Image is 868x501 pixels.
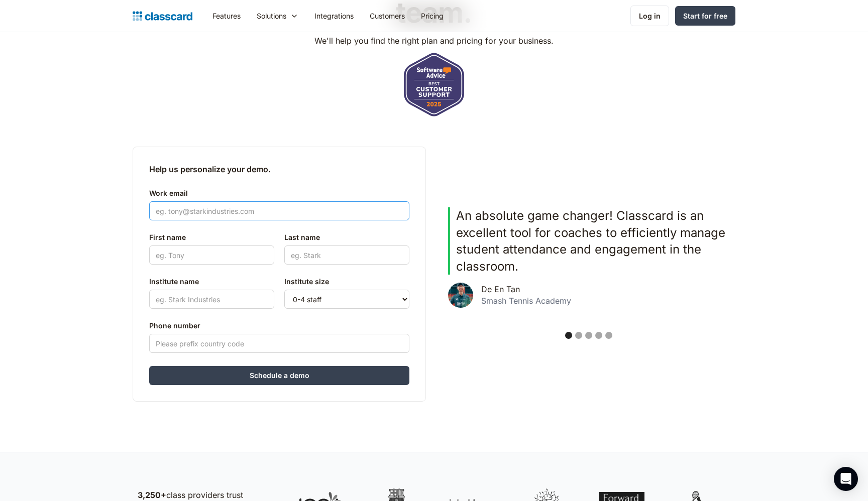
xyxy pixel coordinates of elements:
[149,245,274,265] input: eg. Tony
[138,490,166,500] strong: 3,250+
[284,231,409,243] label: Last name
[284,245,409,265] input: eg. Stark
[149,334,409,353] input: Please prefix country code
[605,332,612,339] div: Show slide 5 of 5
[149,366,409,385] input: Schedule a demo
[149,183,409,385] form: Contact Form
[149,163,409,175] h2: Help us personalize your demo.
[149,201,409,220] input: eg. tony@starkindustries.com
[149,320,409,332] label: Phone number
[565,332,572,339] div: Show slide 1 of 5
[585,332,592,339] div: Show slide 3 of 5
[575,332,582,339] div: Show slide 2 of 5
[306,5,362,27] a: Integrations
[639,11,661,21] div: Log in
[481,285,520,294] div: De En Tan
[683,11,727,21] div: Start for free
[456,207,729,275] p: An absolute game changer! Classcard is an excellent tool for coaches to efficiently manage studen...
[204,5,249,27] a: Features
[149,290,274,309] input: eg. Stark Industries
[413,5,452,27] a: Pricing
[257,11,286,21] div: Solutions
[481,296,571,306] div: Smash Tennis Academy
[149,231,274,243] label: First name
[284,276,409,288] label: Institute size
[675,6,735,26] a: Start for free
[595,332,602,339] div: Show slide 4 of 5
[630,6,669,26] a: Log in
[834,467,858,491] div: Open Intercom Messenger
[448,207,729,324] div: 1 of 5
[133,9,192,23] a: home
[362,5,413,27] a: Customers
[149,187,409,199] label: Work email
[249,5,306,27] div: Solutions
[314,35,554,47] p: We'll help you find the right plan and pricing for your business.
[442,201,735,347] div: carousel
[149,276,274,288] label: Institute name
